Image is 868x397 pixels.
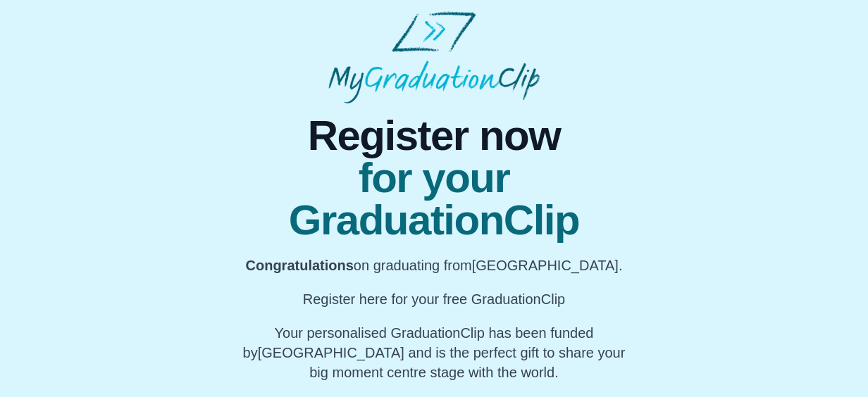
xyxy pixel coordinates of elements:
[234,157,634,241] span: for your GraduationClip
[328,11,540,103] img: MyGraduationClip
[234,289,634,309] p: Register here for your free GraduationClip
[234,256,634,275] p: on graduating from [GEOGRAPHIC_DATA].
[234,115,634,157] span: Register now
[246,258,354,273] b: Congratulations
[234,323,634,382] p: Your personalised GraduationClip has been funded by [GEOGRAPHIC_DATA] and is the perfect gift to ...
